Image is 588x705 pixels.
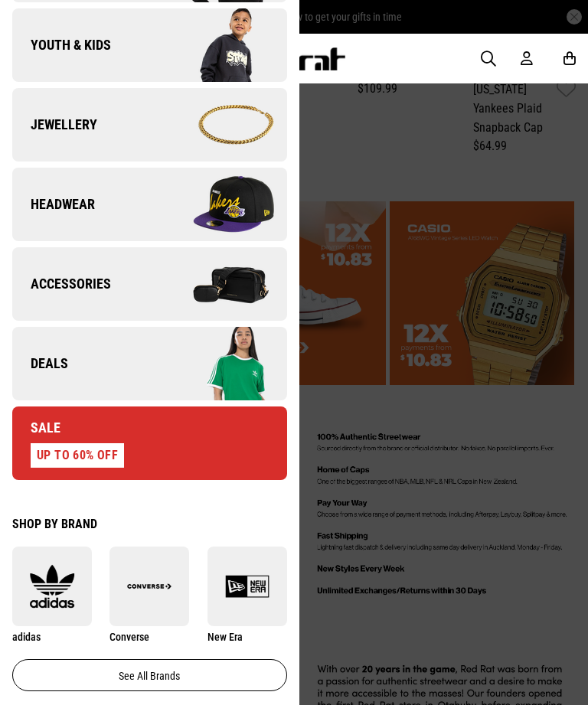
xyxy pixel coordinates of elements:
span: Jewellery [12,116,97,134]
span: Youth & Kids [12,36,111,54]
span: New Era [207,631,243,643]
span: Accessories [12,275,111,293]
span: Deals [12,354,68,373]
img: Company [149,7,286,83]
span: Converse [109,631,149,643]
div: Shop by Brand [12,517,287,531]
a: Deals Company [12,327,287,400]
div: UP TO 60% OFF [31,443,124,468]
span: adidas [12,631,41,643]
img: Company [149,325,286,402]
a: Youth & Kids Company [12,8,287,82]
a: Jewellery Company [12,88,287,162]
a: See all brands [12,659,287,691]
span: Sale [12,419,60,437]
a: Headwear Company [12,168,287,241]
a: Accessories Company [12,247,287,321]
img: Converse [109,564,189,609]
span: Headwear [12,195,95,214]
a: New Era New Era [207,547,287,644]
img: Company [149,86,286,163]
img: Company [149,166,286,243]
a: Converse Converse [109,547,189,644]
a: Sale UP TO 60% OFF [12,406,287,480]
button: Open LiveChat chat widget [12,6,58,52]
img: Company [149,246,286,322]
img: New Era [207,564,287,609]
a: adidas adidas [12,547,92,644]
img: adidas [12,564,92,609]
